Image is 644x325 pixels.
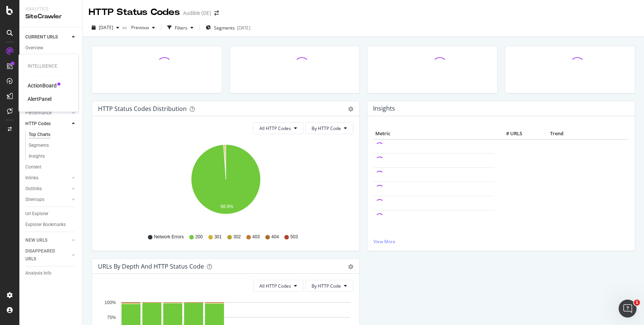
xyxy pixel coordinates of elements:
div: Analysis Info [25,269,51,277]
div: CURRENT URLS [25,33,58,41]
span: Network Errors [154,234,184,240]
div: Content [25,163,41,171]
div: HTTP Codes [25,120,51,128]
span: 302 [233,234,241,240]
a: Explorer Bookmarks [25,221,77,229]
button: [DATE] [89,22,122,34]
span: 2025 Aug. 16th [99,24,113,31]
a: Content [25,163,77,171]
div: HTTP Status Codes Distribution [98,105,187,112]
span: 200 [195,234,203,240]
a: Overview [25,44,77,52]
a: CURRENT URLS [25,33,70,41]
div: Insights [29,152,45,160]
a: Url Explorer [25,210,77,218]
a: HTTP Codes [25,120,70,128]
div: gear [348,264,353,269]
button: Segments[DATE] [203,22,253,34]
th: # URLS [494,128,524,139]
button: By HTTP Code [305,122,353,134]
div: Performance [25,109,51,117]
a: Performance [25,109,70,117]
button: All HTTP Codes [253,280,303,292]
div: Intelligence [28,63,69,69]
a: NEW URLS [25,236,70,244]
a: View More [373,238,629,245]
span: All HTTP Codes [259,283,291,289]
a: ActionBoard [28,82,57,89]
span: By HTTP Code [312,125,341,131]
a: Outlinks [25,185,70,193]
button: By HTTP Code [305,280,353,292]
span: Previous [128,24,149,31]
h4: Insights [373,103,395,114]
span: 1 [634,300,640,306]
div: Outlinks [25,185,42,193]
div: Explorer Bookmarks [25,221,66,229]
button: Filters [164,22,196,34]
a: Sitemaps [25,196,70,204]
div: Segments [29,142,49,149]
span: Segments [214,25,235,31]
iframe: Intercom live chat [619,300,637,318]
div: Top Charts [29,131,50,139]
th: Trend [524,128,590,139]
div: Overview [25,44,43,52]
span: 403 [252,234,260,240]
span: All HTTP Codes [259,125,291,131]
div: Analytics [25,6,76,12]
div: arrow-right-arrow-left [214,10,219,16]
text: 98.9% [221,204,233,209]
a: Insights [29,152,77,160]
span: 503 [290,234,298,240]
div: SiteCrawler [25,12,76,21]
div: gear [348,106,353,112]
a: AlertPanel [28,95,51,103]
div: Url Explorer [25,210,48,218]
svg: A chart. [98,140,353,227]
a: Top Charts [29,131,77,139]
span: 404 [271,234,279,240]
div: Audible (DE) [183,9,211,17]
a: Analysis Info [25,269,77,277]
text: 75% [107,315,116,320]
div: Filters [175,25,187,31]
a: DISAPPEARED URLS [25,247,70,263]
th: Metric [373,128,494,139]
div: Sitemaps [25,196,44,204]
span: vs [122,24,128,31]
div: HTTP Status Codes [89,6,180,19]
button: All HTTP Codes [253,122,303,134]
span: By HTTP Code [312,283,341,289]
div: NEW URLS [25,236,47,244]
div: Inlinks [25,174,38,182]
a: Segments [29,142,77,149]
button: Previous [128,22,158,34]
span: 301 [214,234,222,240]
text: 100% [104,300,116,305]
div: [DATE] [237,25,250,31]
a: Inlinks [25,174,70,182]
div: DISAPPEARED URLS [25,247,63,263]
div: URLs by Depth and HTTP Status Code [98,263,204,270]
